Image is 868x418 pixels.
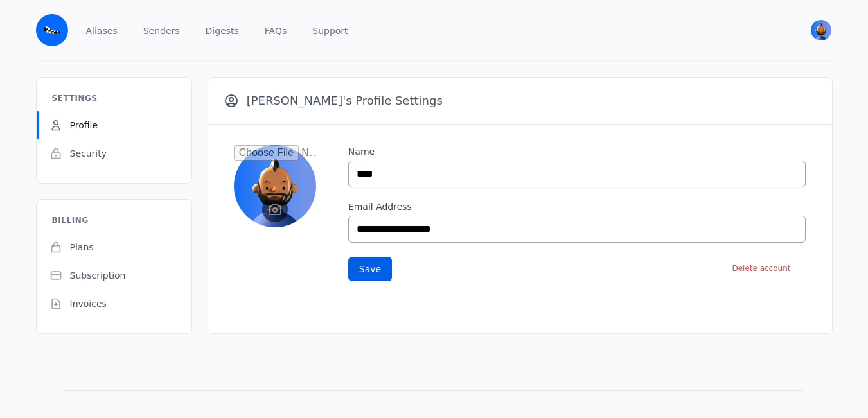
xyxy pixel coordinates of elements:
span: Security [70,147,107,160]
a: Plans [37,233,191,261]
span: Plans [70,241,94,254]
h3: Settings [37,93,113,111]
span: Subscription [70,269,126,282]
a: Security [37,139,191,168]
a: Invoices [37,290,191,318]
button: User menu [810,19,833,42]
button: Save [348,257,392,281]
button: Delete account [722,256,801,281]
img: Klin's Avatar [811,20,831,40]
label: Email Address [348,200,806,213]
a: Subscription [37,261,191,290]
a: Profile [37,111,191,139]
img: Email Monster [36,14,68,46]
h3: [PERSON_NAME]'s Profile Settings [224,93,443,109]
h3: Billing [37,215,104,233]
span: Invoices [70,297,107,310]
label: Name [348,145,806,158]
span: Profile [70,119,98,132]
